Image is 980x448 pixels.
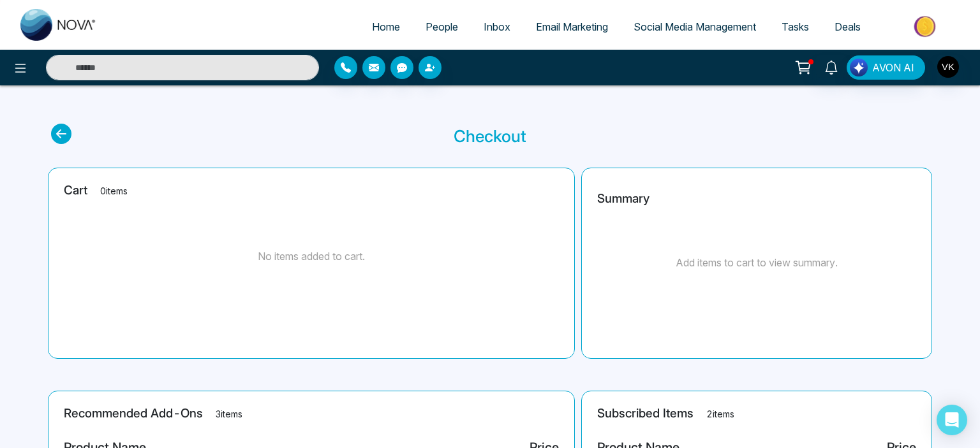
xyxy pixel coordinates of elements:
[822,15,873,39] a: Deals
[216,408,242,419] span: 3 items
[676,255,838,270] p: Add items to cart to view summary.
[523,15,621,39] a: Email Marketing
[100,185,128,196] span: 0 items
[880,12,972,41] img: Market-place.gif
[706,408,734,419] span: 2 items
[454,124,526,148] p: Checkout
[769,15,822,39] a: Tasks
[536,20,608,33] span: Email Marketing
[634,20,756,33] span: Social Media Management
[835,20,861,33] span: Deals
[426,20,458,33] span: People
[64,407,559,421] h2: Recommended Add-Ons
[937,405,967,435] div: Open Intercom Messenger
[850,59,868,76] img: Lead Flow
[413,15,471,39] a: People
[782,20,809,33] span: Tasks
[20,9,97,41] img: Nova CRM Logo
[359,15,413,39] a: Home
[597,190,650,208] p: Summary
[258,249,365,264] p: No items added to cart.
[597,407,916,421] h2: Subscribed Items
[372,20,400,33] span: Home
[471,15,523,39] a: Inbox
[937,56,959,78] img: User Avatar
[872,60,914,75] span: AVON AI
[484,20,510,33] span: Inbox
[64,184,559,198] h2: Cart
[621,15,769,39] a: Social Media Management
[847,55,925,80] button: AVON AI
